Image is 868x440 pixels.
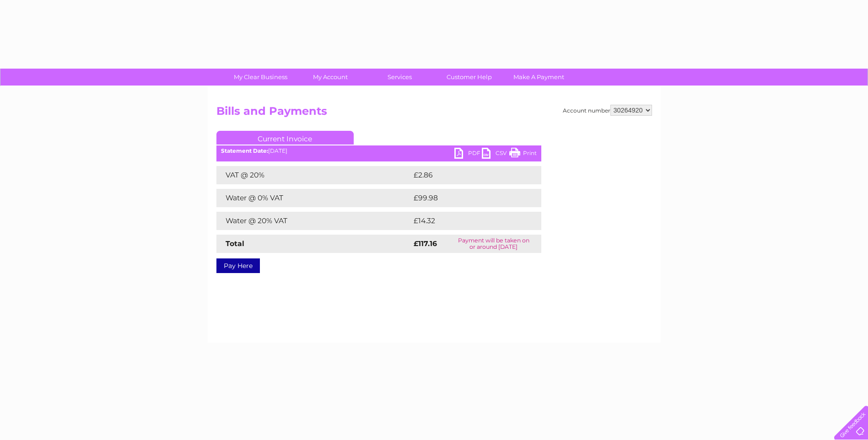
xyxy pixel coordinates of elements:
h2: Bills and Payments [216,105,652,122]
strong: £117.16 [414,239,437,248]
b: Statement Date: [221,147,268,154]
td: Water @ 0% VAT [216,189,411,207]
a: Pay Here [216,258,260,273]
strong: Total [226,239,244,248]
a: PDF [454,148,482,161]
td: Payment will be taken on or around [DATE] [446,235,541,253]
a: Make A Payment [501,69,577,86]
td: £14.32 [411,212,522,230]
td: £2.86 [411,166,520,184]
a: Customer Help [431,69,507,86]
td: £99.98 [411,189,523,207]
div: Account number [563,105,652,116]
a: Print [509,148,537,161]
a: CSV [482,148,509,161]
td: VAT @ 20% [216,166,411,184]
a: My Account [292,69,368,86]
a: My Clear Business [223,69,298,86]
div: [DATE] [216,148,541,154]
a: Services [362,69,437,86]
td: Water @ 20% VAT [216,212,411,230]
a: Current Invoice [216,131,354,145]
